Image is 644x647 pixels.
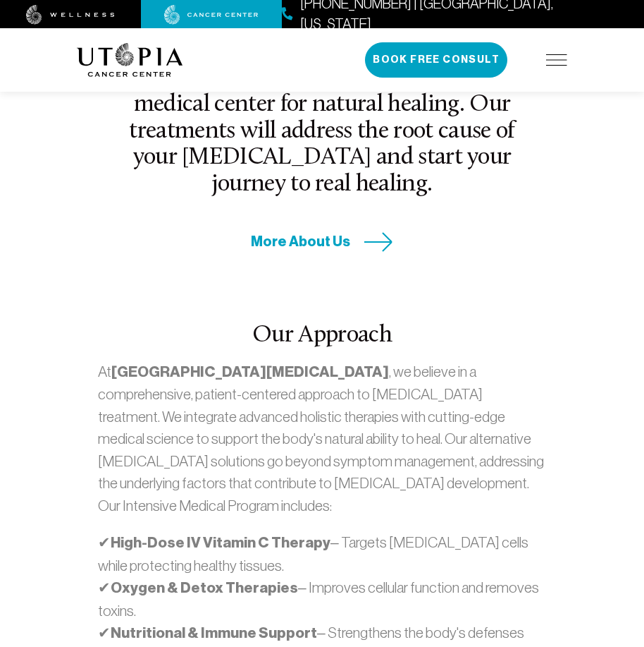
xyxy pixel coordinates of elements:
[164,5,259,25] img: cancer center
[111,533,330,552] strong: High-Dose IV Vitamin C Therapy
[77,43,183,77] img: logo
[111,579,298,597] strong: Oxygen & Detox Therapies
[251,232,350,251] span: More About Us
[111,624,317,642] strong: Nutritional & Immune Support
[365,42,507,78] button: Book Free Consult
[546,54,567,66] img: icon-hamburger
[98,322,546,349] h2: Our Approach
[111,363,389,381] strong: [GEOGRAPHIC_DATA][MEDICAL_DATA]
[98,361,546,517] p: At , we believe in a comprehensive, patient-centered approach to [MEDICAL_DATA] treatment. We int...
[26,5,115,25] img: wellness
[119,39,525,198] h2: [GEOGRAPHIC_DATA][MEDICAL_DATA] is a leading edge medical center for natural healing. Our treatme...
[251,232,393,252] a: More About Us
